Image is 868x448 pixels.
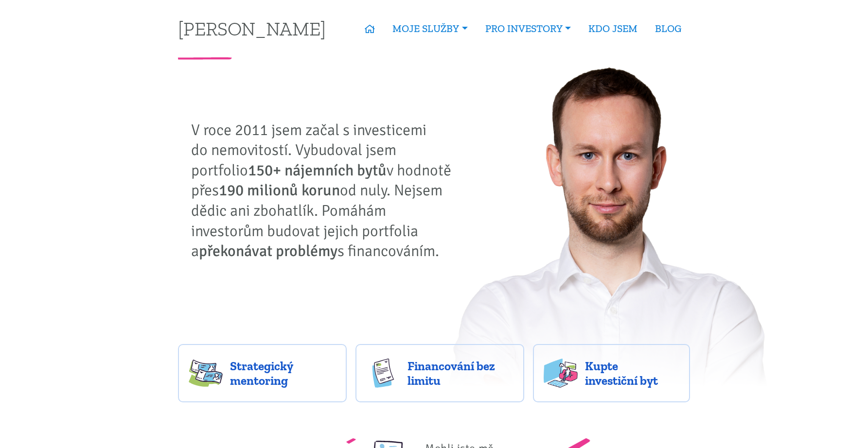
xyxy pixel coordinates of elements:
[384,17,476,40] a: MOJE SLUŽBY
[178,344,347,402] a: Strategický mentoring
[199,241,337,260] strong: překonávat problémy
[533,344,690,402] a: Kupte investiční byt
[544,359,578,388] img: flats
[585,359,679,388] span: Kupte investiční byt
[191,120,459,261] p: V roce 2011 jsem začal s investicemi do nemovitostí. Vybudoval jsem portfolio v hodnotě přes od n...
[646,17,690,40] a: BLOG
[189,359,223,388] img: strategy
[219,181,340,200] strong: 190 milionů korun
[366,359,400,388] img: finance
[230,359,336,388] span: Strategický mentoring
[355,344,524,402] a: Financování bez limitu
[580,17,646,40] a: KDO JSEM
[477,17,580,40] a: PRO INVESTORY
[178,19,326,38] a: [PERSON_NAME]
[248,161,387,180] strong: 150+ nájemních bytů
[407,359,514,388] span: Financování bez limitu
